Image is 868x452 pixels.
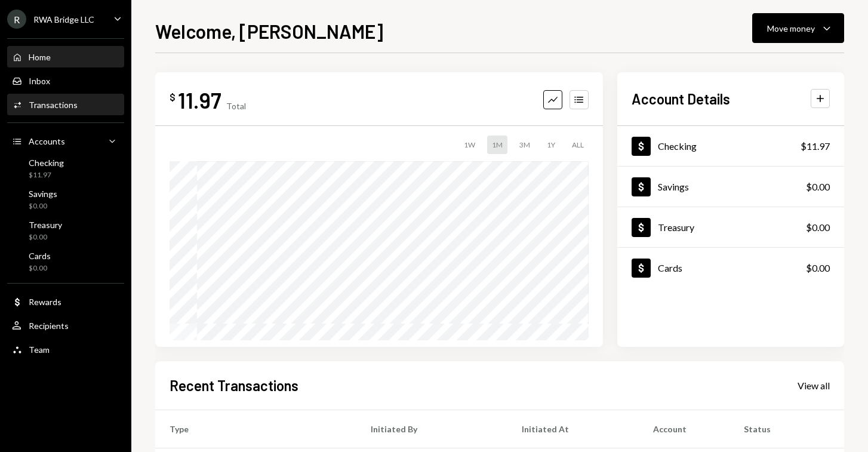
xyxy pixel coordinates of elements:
div: Transactions [29,100,78,110]
a: Accounts [7,130,124,152]
div: $0.00 [29,201,57,211]
h2: Account Details [632,89,730,109]
a: Savings$0.00 [7,185,124,214]
div: Savings [29,189,57,199]
div: Cards [658,262,682,273]
div: $11.97 [29,170,64,180]
div: Accounts [29,136,65,146]
a: Treasury$0.00 [7,216,124,245]
div: ALL [567,136,589,154]
div: Total [226,101,246,111]
button: Move money [752,13,844,43]
div: 11.97 [178,87,221,113]
a: Team [7,339,124,360]
div: Rewards [29,297,61,307]
div: Checking [29,158,64,168]
div: Savings [658,181,689,192]
a: Recipients [7,315,124,336]
div: RWA Bridge LLC [33,14,94,24]
a: View all [798,379,830,392]
a: Savings$0.00 [617,167,844,207]
a: Cards$0.00 [617,248,844,288]
div: $0.00 [806,220,830,235]
div: Inbox [29,76,50,86]
div: $0.00 [29,232,62,242]
div: 3M [515,136,535,154]
th: Initiated At [507,410,639,448]
div: Treasury [658,222,694,233]
div: View all [798,380,830,392]
a: Inbox [7,70,124,91]
h2: Recent Transactions [170,376,298,395]
div: $0.00 [29,263,51,273]
div: $11.97 [801,139,830,153]
div: $0.00 [806,261,830,275]
h1: Welcome, [PERSON_NAME] [155,19,383,43]
a: Checking$11.97 [7,154,124,183]
th: Initiated By [356,410,507,448]
th: Account [639,410,730,448]
a: Home [7,46,124,67]
th: Status [730,410,844,448]
a: Treasury$0.00 [617,207,844,247]
div: R [7,10,26,29]
a: Transactions [7,94,124,115]
div: $0.00 [806,180,830,194]
th: Type [155,410,356,448]
div: Cards [29,251,51,261]
div: 1Y [542,136,560,154]
div: Team [29,345,50,355]
div: Checking [658,140,697,152]
div: Move money [767,22,815,35]
div: Home [29,52,51,62]
a: Rewards [7,291,124,312]
div: Treasury [29,220,62,230]
div: Recipients [29,321,69,331]
div: $ [170,91,176,103]
a: Checking$11.97 [617,126,844,166]
div: 1M [487,136,507,154]
div: 1W [459,136,480,154]
a: Cards$0.00 [7,247,124,276]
